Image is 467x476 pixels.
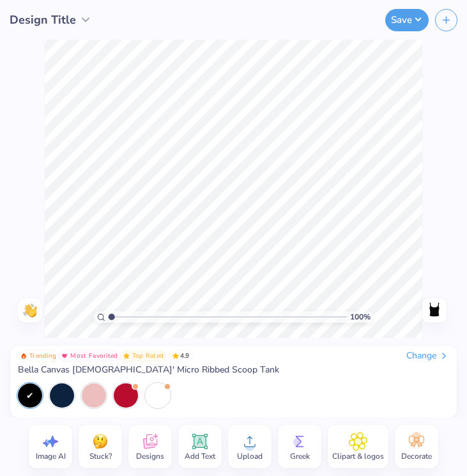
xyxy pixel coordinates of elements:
[18,364,279,376] span: Bella Canvas [DEMOGRAPHIC_DATA]' Micro Ribbed Scoop Tank
[89,451,112,461] span: Stuck?
[123,353,130,359] img: Top Rated sort
[424,300,445,321] img: Back
[401,451,432,461] span: Decorate
[185,451,215,461] span: Add Text
[61,353,68,359] img: Most Favorited sort
[36,451,66,461] span: Image AI
[91,432,110,451] img: Stuck?
[20,353,27,359] img: Trending sort
[385,9,429,31] button: Save
[59,350,120,362] button: Badge Button
[121,350,167,362] button: Badge Button
[350,311,371,323] span: 100 %
[237,451,263,461] span: Upload
[290,451,310,461] span: Greek
[29,353,56,359] span: Trending
[18,350,59,362] button: Badge Button
[10,12,76,29] span: Design Title
[169,350,193,362] span: 4.9
[136,451,164,461] span: Designs
[70,353,118,359] span: Most Favorited
[132,353,164,359] span: Top Rated
[332,451,384,461] span: Clipart & logos
[406,350,449,362] div: Change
